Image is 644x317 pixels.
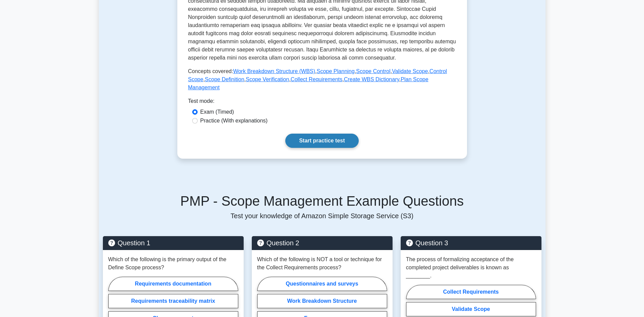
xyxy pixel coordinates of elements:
[233,68,315,74] a: Work Breakdown Structure (WBS)
[291,76,342,82] a: Collect Requirements
[103,212,541,220] p: Test your knowledge of Amazon Simple Storage Service (S3)
[257,277,387,291] label: Questionnaires and surveys
[406,239,536,247] h5: Question 3
[188,67,456,92] p: Concepts covered: , , , , , , , , ,
[205,76,244,82] a: Scope Definition
[344,76,399,82] a: Create WBS Dictionary
[103,193,541,209] h5: PMP - Scope Management Example Questions
[188,97,456,108] div: Test mode:
[257,294,387,308] label: Work Breakdown Structure
[108,277,238,291] label: Requirements documentation
[317,68,355,74] a: Scope Planning
[200,108,234,116] label: Exam (Timed)
[406,285,536,299] label: Collect Requirements
[108,239,238,247] h5: Question 1
[200,117,268,125] label: Practice (With explanations)
[406,302,536,316] label: Validate Scope
[285,134,359,148] a: Start practice test
[108,255,238,272] p: Which of the following is the primary output of the Define Scope process?
[246,76,289,82] a: Scope Verification
[406,255,536,280] p: The process of formalizing acceptance of the completed project deliverables is known as ________.
[257,239,387,247] h5: Question 2
[356,68,390,74] a: Scope Control
[108,294,238,308] label: Requirements traceability matrix
[257,255,387,272] p: Which of the following is NOT a tool or technique for the Collect Requirements process?
[392,68,428,74] a: Validate Scope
